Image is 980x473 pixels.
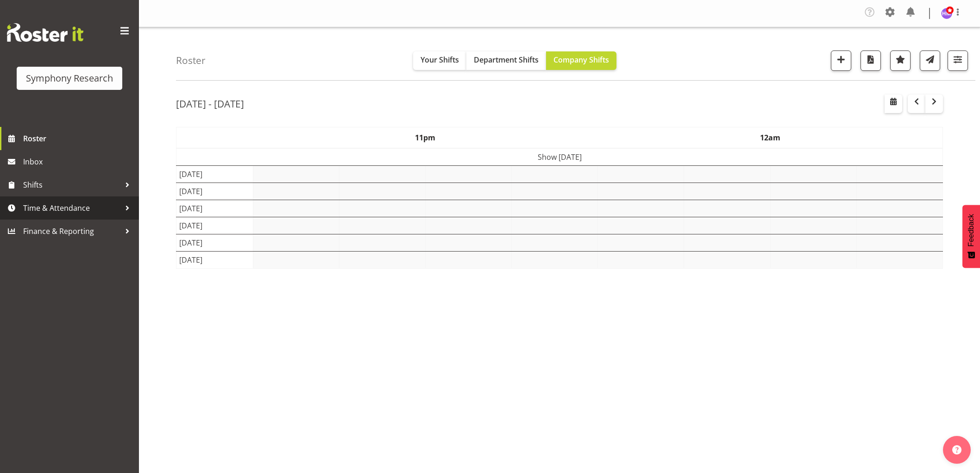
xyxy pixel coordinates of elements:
button: Add a new shift [831,50,851,71]
td: [DATE] [176,217,253,234]
td: [DATE] [176,234,253,252]
button: Filter Shifts [948,50,968,71]
div: Symphony Research [26,71,113,85]
td: [DATE] [176,183,253,200]
span: Your Shifts [421,55,459,65]
td: [DATE] [176,166,253,183]
span: Roster [23,132,134,145]
button: Highlight an important date within the roster. [890,50,911,71]
span: Time & Attendance [23,201,120,215]
img: hitesh-makan1261.jpg [941,8,952,19]
button: Department Shifts [466,51,546,70]
td: Show [DATE] [176,148,943,166]
span: Department Shifts [474,55,539,65]
button: Select a specific date within the roster. [885,95,902,113]
img: help-xxl-2.png [952,445,961,454]
span: Finance & Reporting [23,224,120,238]
span: Company Shifts [553,55,609,65]
td: [DATE] [176,252,253,269]
span: Shifts [23,178,120,192]
th: 12am [598,127,943,149]
h4: Roster [176,55,206,66]
button: Company Shifts [546,51,616,70]
th: 11pm [253,127,598,149]
td: [DATE] [176,200,253,217]
button: Send a list of all shifts for the selected filtered period to all rostered employees. [920,50,940,71]
span: Feedback [967,214,975,246]
button: Download a PDF of the roster according to the set date range. [861,50,881,71]
button: Your Shifts [413,51,466,70]
button: Feedback - Show survey [962,205,980,268]
img: Rosterit website logo [7,23,83,42]
h2: [DATE] - [DATE] [176,98,244,110]
span: Inbox [23,155,134,169]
